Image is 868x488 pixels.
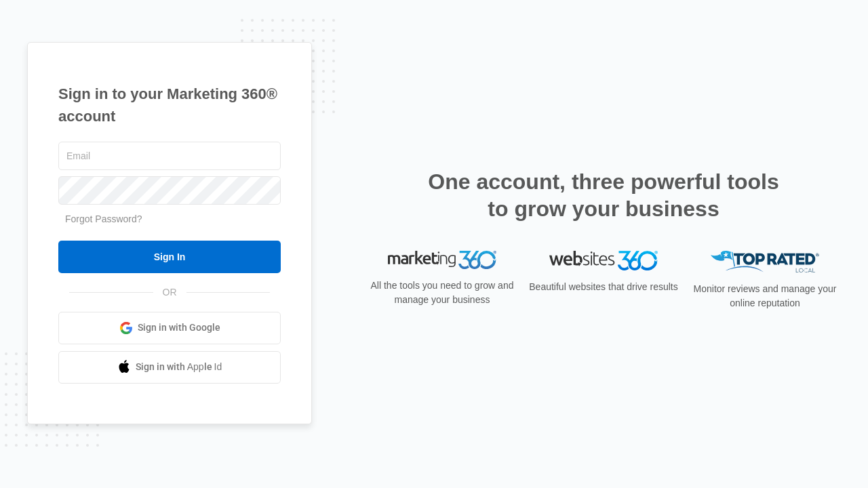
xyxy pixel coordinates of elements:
[424,168,783,222] h2: One account, three powerful tools to grow your business
[65,213,142,224] a: Forgot Password?
[58,241,281,273] input: Sign In
[58,142,281,170] input: Email
[136,360,222,374] span: Sign in with Apple Id
[58,83,281,127] h1: Sign in to your Marketing 360® account
[528,280,679,294] p: Beautiful websites that drive results
[388,251,496,270] img: Marketing 360
[711,251,819,273] img: Top Rated Local
[366,279,518,307] p: All the tools you need to grow and manage your business
[138,321,220,335] span: Sign in with Google
[549,251,658,270] img: Websites 360
[689,282,841,310] p: Monitor reviews and manage your online reputation
[153,285,186,300] span: OR
[58,351,281,384] a: Sign in with Apple Id
[58,312,281,344] a: Sign in with Google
